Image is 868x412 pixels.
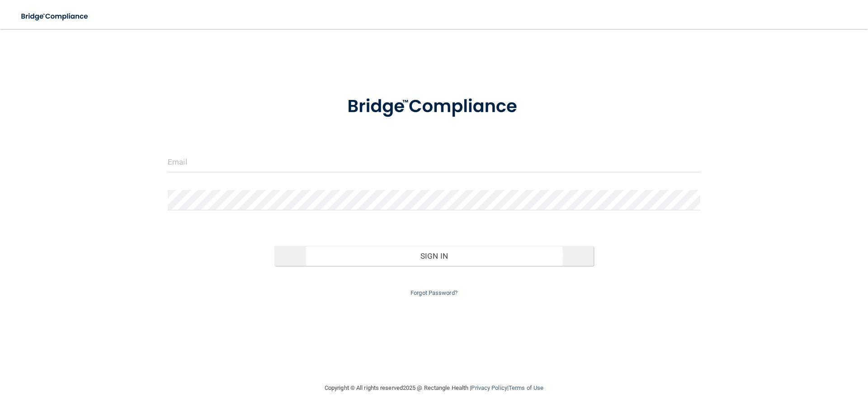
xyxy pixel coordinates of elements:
[274,246,594,266] button: Sign In
[410,289,458,296] a: Forgot Password?
[14,7,97,26] img: bridge_compliance_login_screen.278c3ca4.svg
[168,152,700,172] input: Email
[269,374,599,403] div: Copyright © All rights reserved 2025 @ Rectangle Health | |
[329,83,539,130] img: bridge_compliance_login_screen.278c3ca4.svg
[471,384,507,391] a: Privacy Policy
[509,384,543,391] a: Terms of Use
